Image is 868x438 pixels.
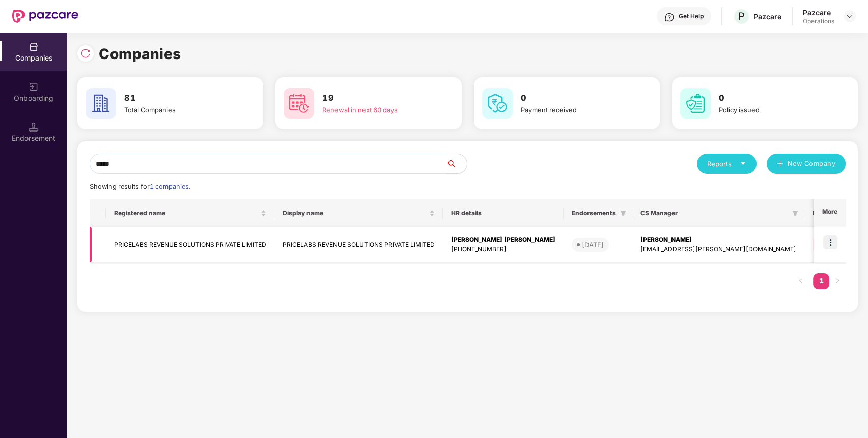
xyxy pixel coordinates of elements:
button: right [829,273,846,289]
h3: 19 [322,92,433,105]
div: [PERSON_NAME] [640,235,796,245]
img: svg+xml;base64,PHN2ZyBpZD0iQ29tcGFuaWVzIiB4bWxucz0iaHR0cDovL3d3dy53My5vcmcvMjAwMC9zdmciIHdpZHRoPS... [29,42,39,52]
img: icon [823,235,837,249]
th: Display name [274,199,443,227]
div: [DATE] [582,240,604,250]
span: 1 companies. [150,183,190,190]
h3: 81 [124,92,235,105]
div: Pazcare [753,12,781,21]
button: plusNew Company [767,154,846,174]
h3: 0 [521,92,631,105]
span: New Company [788,159,836,169]
span: caret-down [740,160,746,167]
span: GPA [813,238,838,252]
button: left [793,273,809,289]
th: HR details [443,199,564,227]
div: Payment received [521,105,631,115]
span: filter [790,207,800,219]
img: svg+xml;base64,PHN2ZyB4bWxucz0iaHR0cDovL3d3dy53My5vcmcvMjAwMC9zdmciIHdpZHRoPSI2MCIgaGVpZ2h0PSI2MC... [482,88,513,119]
span: Registered name [114,209,259,217]
a: 1 [813,273,829,288]
th: Registered name [106,199,274,227]
button: search [446,154,467,174]
li: Previous Page [793,273,809,289]
img: svg+xml;base64,PHN2ZyBpZD0iRHJvcGRvd24tMzJ4MzIiIHhtbG5zPSJodHRwOi8vd3d3LnczLm9yZy8yMDAwL3N2ZyIgd2... [846,12,854,20]
span: filter [618,207,628,219]
div: [EMAIL_ADDRESS][PERSON_NAME][DOMAIN_NAME] [640,245,796,254]
div: [PERSON_NAME] [PERSON_NAME] [451,235,555,245]
li: Next Page [829,273,846,289]
span: right [834,278,841,284]
img: New Pazcare Logo [12,10,78,23]
img: svg+xml;base64,PHN2ZyB3aWR0aD0iMTQuNSIgaGVpZ2h0PSIxNC41IiB2aWV3Qm94PSIwIDAgMTYgMTYiIGZpbGw9Im5vbm... [29,122,39,132]
span: filter [620,210,626,216]
div: [PHONE_NUMBER] [451,245,555,254]
span: Display name [283,209,427,217]
div: Get Help [679,12,704,20]
img: svg+xml;base64,PHN2ZyB4bWxucz0iaHR0cDovL3d3dy53My5vcmcvMjAwMC9zdmciIHdpZHRoPSI2MCIgaGVpZ2h0PSI2MC... [86,88,116,119]
div: Pazcare [803,8,834,17]
span: search [446,160,467,168]
span: left [798,278,804,284]
h3: 0 [719,92,829,105]
td: PRICELABS REVENUE SOLUTIONS PRIVATE LIMITED [106,227,274,263]
span: plus [777,160,783,168]
div: Operations [803,17,834,25]
span: CS Manager [640,209,788,217]
img: svg+xml;base64,PHN2ZyBpZD0iSGVscC0zMngzMiIgeG1sbnM9Imh0dHA6Ly93d3cudzMub3JnLzIwMDAvc3ZnIiB3aWR0aD... [664,12,675,22]
span: filter [792,210,798,216]
img: svg+xml;base64,PHN2ZyB4bWxucz0iaHR0cDovL3d3dy53My5vcmcvMjAwMC9zdmciIHdpZHRoPSI2MCIgaGVpZ2h0PSI2MC... [680,88,711,119]
span: Showing results for [90,183,190,190]
img: svg+xml;base64,PHN2ZyB4bWxucz0iaHR0cDovL3d3dy53My5vcmcvMjAwMC9zdmciIHdpZHRoPSI2MCIgaGVpZ2h0PSI2MC... [284,88,314,119]
div: Policy issued [719,105,829,115]
img: svg+xml;base64,PHN2ZyBpZD0iUmVsb2FkLTMyeDMyIiB4bWxucz0iaHR0cDovL3d3dy53My5vcmcvMjAwMC9zdmciIHdpZH... [80,48,91,59]
div: Reports [707,159,746,169]
h1: Companies [99,43,181,65]
div: Total Companies [124,105,235,115]
span: Endorsements [572,209,616,217]
li: 1 [813,273,829,289]
span: P [738,10,745,22]
div: Renewal in next 60 days [322,105,433,115]
img: svg+xml;base64,PHN2ZyB3aWR0aD0iMjAiIGhlaWdodD0iMjAiIHZpZXdCb3g9IjAgMCAyMCAyMCIgZmlsbD0ibm9uZSIgeG... [29,82,39,92]
th: More [814,199,846,227]
td: PRICELABS REVENUE SOLUTIONS PRIVATE LIMITED [274,227,443,263]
